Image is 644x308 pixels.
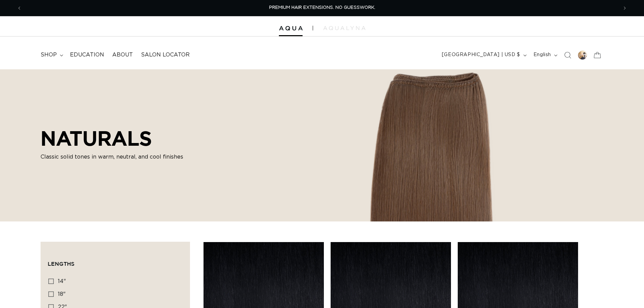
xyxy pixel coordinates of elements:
[41,126,193,150] h2: NATURALS
[66,47,108,63] a: Education
[137,47,194,63] a: Salon Locator
[279,26,303,31] img: Aqua Hair Extensions
[112,51,133,58] span: About
[58,279,66,284] span: 14"
[269,5,375,10] span: PREMIUM HAIR EXTENSIONS. NO GUESSWORK.
[41,153,193,161] p: Classic solid tones in warm, neutral, and cool finishes
[48,261,74,267] span: Lengths
[438,49,529,62] button: [GEOGRAPHIC_DATA] | USD $
[617,2,632,15] button: Next announcement
[37,47,66,63] summary: shop
[70,51,104,58] span: Education
[141,51,190,58] span: Salon Locator
[41,51,57,58] span: shop
[58,291,66,297] span: 18"
[442,51,520,58] span: [GEOGRAPHIC_DATA] | USD $
[12,2,27,15] button: Previous announcement
[529,49,560,62] button: English
[533,51,551,58] span: English
[48,249,183,273] summary: Lengths (0 selected)
[323,26,365,30] img: aqualyna.com
[560,48,575,63] summary: Search
[108,47,137,63] a: About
